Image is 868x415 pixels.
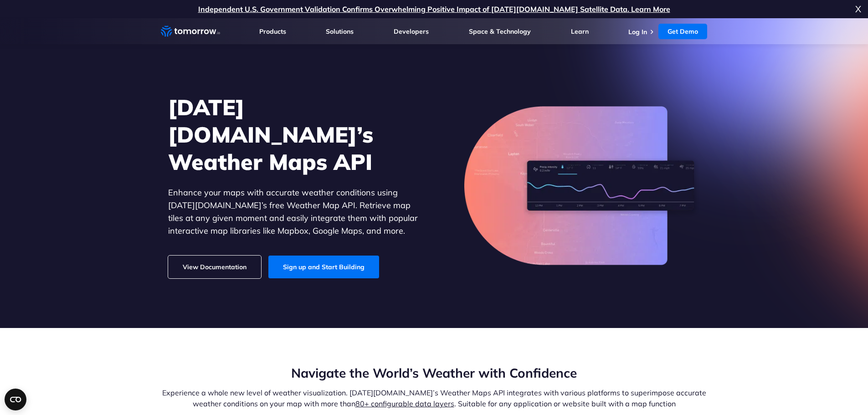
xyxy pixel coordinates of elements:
a: View Documentation [168,256,261,278]
a: Independent U.S. Government Validation Confirms Overwhelming Positive Impact of [DATE][DOMAIN_NAM... [198,5,670,14]
p: Experience a whole new level of weather visualization. [DATE][DOMAIN_NAME]’s Weather Maps API int... [161,387,708,409]
a: Get Demo [658,24,707,39]
a: Developers [394,27,429,36]
a: Space & Technology [469,27,531,36]
a: Home link [161,25,220,38]
a: Solutions [326,27,354,36]
a: Products [259,27,286,36]
h2: Navigate the World’s Weather with Confidence [161,364,708,382]
h1: [DATE][DOMAIN_NAME]’s Weather Maps API [168,93,419,175]
a: 80+ configurable data layers [355,399,454,408]
a: Learn [571,27,589,36]
p: Enhance your maps with accurate weather conditions using [DATE][DOMAIN_NAME]’s free Weather Map A... [168,186,419,237]
a: Log In [628,28,647,36]
button: Open CMP widget [5,389,26,410]
a: Sign up and Start Building [268,256,379,278]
